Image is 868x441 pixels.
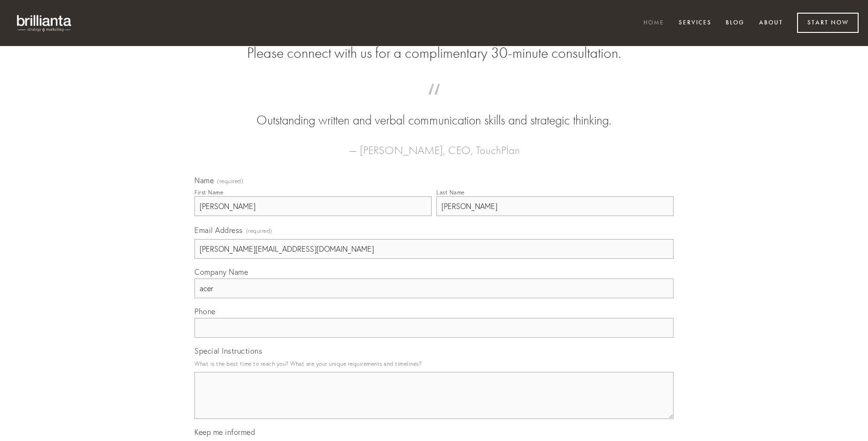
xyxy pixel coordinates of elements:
[209,130,659,160] figcaption: — [PERSON_NAME], CEO, TouchPlan
[194,176,214,185] span: Name
[194,357,674,370] p: What is the best time to reach you? What are your unique requirements and timelines?
[797,13,859,33] a: Start Now
[194,267,248,277] span: Company Name
[194,307,216,316] span: Phone
[194,427,255,437] span: Keep me informed
[436,189,465,196] div: Last Name
[194,44,674,62] h2: Please connect with us for a complimentary 30-minute consultation.
[194,346,262,356] span: Special Instructions
[720,15,751,31] a: Blog
[246,224,272,237] span: (required)
[673,15,718,31] a: Services
[9,9,80,37] img: brillianta - research, strategy, marketing
[637,15,670,31] a: Home
[753,15,789,31] a: About
[194,225,243,235] span: Email Address
[194,189,223,196] div: First Name
[217,178,243,184] span: (required)
[209,93,659,130] blockquote: Outstanding written and verbal communication skills and strategic thinking.
[209,93,659,111] span: “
